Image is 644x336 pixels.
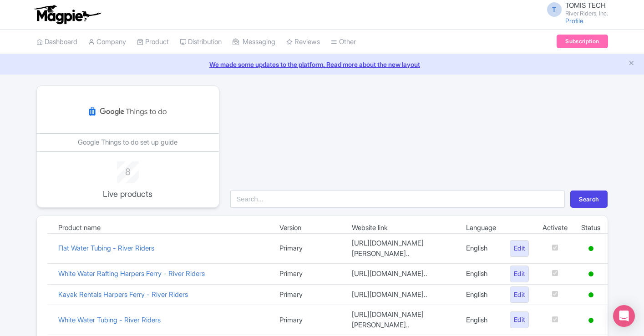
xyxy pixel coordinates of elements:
td: English [459,234,503,264]
div: 8 [91,161,165,179]
td: Activate [536,223,574,234]
a: Subscription [557,35,608,48]
a: Edit [510,311,529,328]
a: Messaging [233,30,275,55]
td: Language [459,223,503,234]
a: Company [88,30,126,55]
a: Distribution [180,30,222,55]
td: English [459,305,503,335]
button: Close announcement [628,59,635,69]
a: Reviews [286,30,320,55]
p: Live products [91,188,165,200]
td: [URL][DOMAIN_NAME].. [345,264,459,285]
a: Kayak Rentals Harpers Ferry - River Riders [58,290,188,299]
small: River Riders, Inc. [565,10,608,16]
td: [URL][DOMAIN_NAME].. [345,284,459,305]
a: Flat Water Tubing - River Riders [58,244,154,252]
img: logo-ab69f6fb50320c5b225c76a69d11143b.png [32,5,102,25]
td: Primary [273,305,345,335]
a: Dashboard [36,30,77,55]
a: Profile [565,17,583,25]
span: T [547,2,562,17]
div: Open Intercom Messenger [613,305,635,327]
td: Primary [273,234,345,264]
td: Website link [345,223,459,234]
a: Google Things to do set up guide [78,138,177,146]
td: Primary [273,284,345,305]
a: Other [331,30,356,55]
a: Edit [510,266,529,282]
td: [URL][DOMAIN_NAME][PERSON_NAME].. [345,234,459,264]
a: T TOMIS TECH River Riders, Inc. [542,2,608,16]
input: Search... [230,191,565,208]
img: kvarzr6begmig94msh6q.svg [87,97,169,126]
a: Edit [510,240,529,257]
td: Primary [273,264,345,285]
td: English [459,284,503,305]
td: Product name [51,223,273,234]
td: [URL][DOMAIN_NAME][PERSON_NAME].. [345,305,459,335]
button: Search [570,191,608,208]
a: Product [137,30,169,55]
a: White Water Rafting Harpers Ferry - River Riders [58,269,205,278]
a: We made some updates to the platform. Read more about the new layout [5,60,639,69]
a: Edit [510,286,529,303]
td: Version [273,223,345,234]
td: Status [574,223,607,234]
span: TOMIS TECH [565,1,606,10]
td: English [459,264,503,285]
a: White Water Tubing - River Riders [58,316,161,324]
